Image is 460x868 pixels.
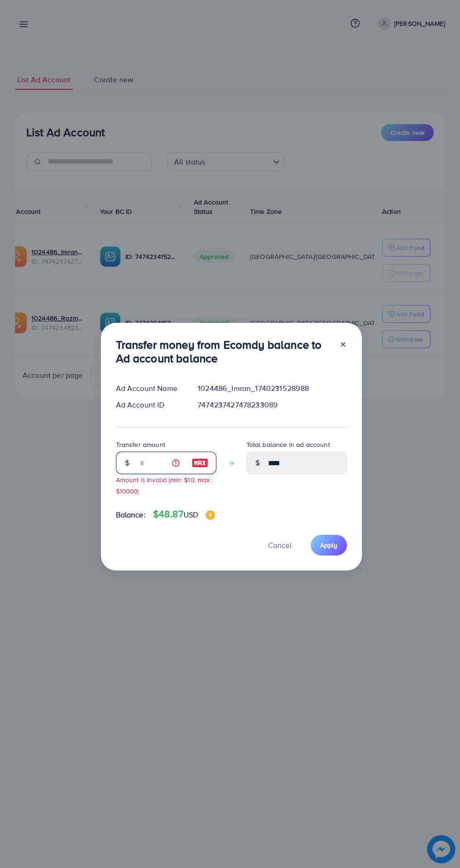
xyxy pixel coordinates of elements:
span: Cancel [268,540,291,550]
label: Total balance in ad account [246,440,330,449]
img: image [192,457,208,469]
div: 7474237427478233089 [190,399,354,410]
button: Cancel [256,535,303,555]
label: Transfer amount [116,440,165,449]
small: Amount is invalid (min: $10, max: $10000) [116,475,212,495]
div: 1024486_Imran_1740231528988 [190,383,354,394]
img: image [206,510,215,520]
h3: Transfer money from Ecomdy balance to Ad account balance [116,338,332,365]
span: Apply [320,540,337,550]
div: Ad Account ID [108,399,191,410]
h4: $48.87 [153,508,215,520]
button: Apply [311,535,347,555]
span: USD [184,509,198,520]
span: Balance: [116,509,146,520]
div: Ad Account Name [108,383,191,394]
